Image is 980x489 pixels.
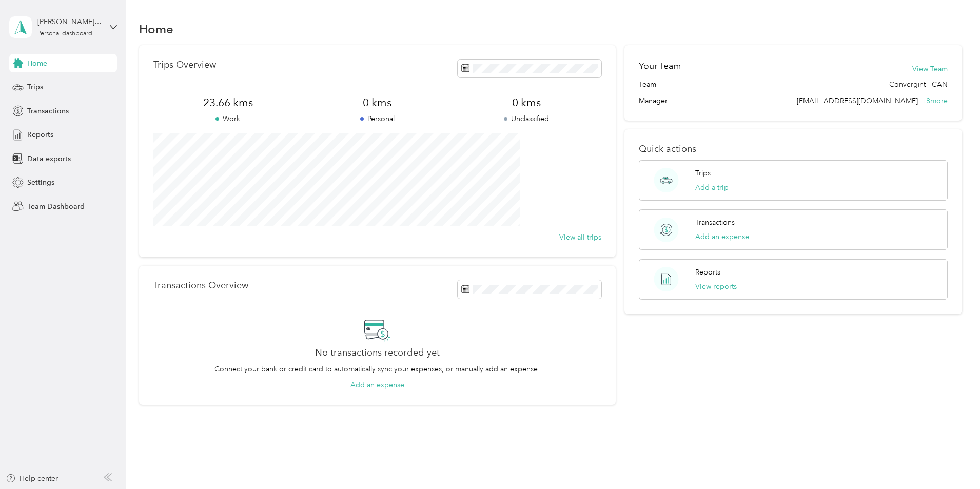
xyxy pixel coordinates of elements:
[27,153,71,164] span: Data exports
[153,280,248,291] p: Transactions Overview
[37,16,102,27] div: [PERSON_NAME][EMAIL_ADDRESS][PERSON_NAME][DOMAIN_NAME]
[452,95,601,110] span: 0 kms
[27,201,85,212] span: Team Dashboard
[350,380,404,390] button: Add an expense
[695,182,729,193] button: Add a trip
[695,231,749,242] button: Add an expense
[923,432,980,489] iframe: Everlance-gr Chat Button Frame
[214,364,540,375] p: Connect your bank or credit card to automatically sync your expenses, or manually add an expense.
[695,267,720,278] p: Reports
[452,113,601,124] p: Unclassified
[922,96,948,105] span: + 8 more
[639,95,668,106] span: Manager
[639,60,681,72] h2: Your Team
[639,79,656,90] span: Team
[695,217,735,228] p: Transactions
[912,64,948,74] button: View Team
[797,96,918,105] span: [EMAIL_ADDRESS][DOMAIN_NAME]
[139,24,173,34] h1: Home
[6,473,58,484] button: Help center
[639,144,948,154] p: Quick actions
[37,31,92,37] div: Personal dashboard
[303,95,452,110] span: 0 kms
[889,79,948,90] span: Convergint - CAN
[303,113,452,124] p: Personal
[559,232,601,243] button: View all trips
[695,281,737,292] button: View reports
[695,168,711,179] p: Trips
[27,177,54,188] span: Settings
[315,347,440,358] h2: No transactions recorded yet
